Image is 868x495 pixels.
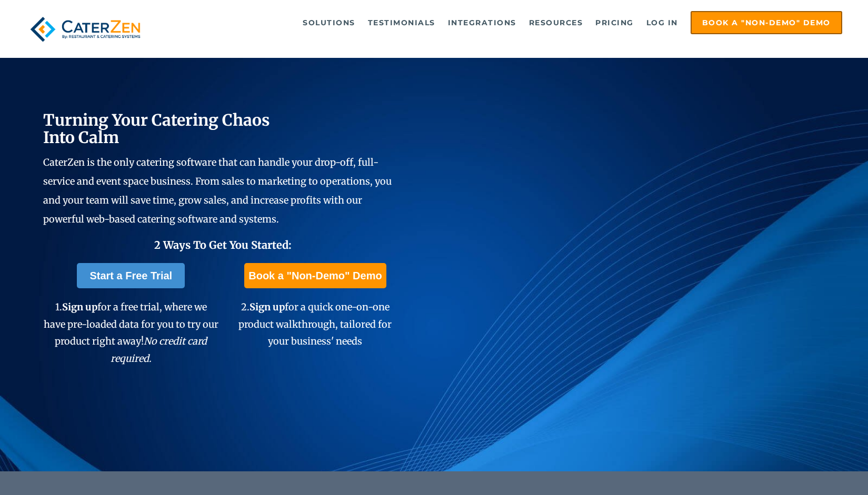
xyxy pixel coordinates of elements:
[238,301,392,347] span: 2. for a quick one-on-one product walkthrough, tailored for your business' needs
[244,263,386,288] a: Book a "Non-Demo" Demo
[641,12,683,33] a: Log in
[363,12,441,33] a: Testimonials
[111,335,207,364] em: No credit card required.
[43,110,270,147] span: Turning Your Catering Chaos Into Calm
[77,263,185,288] a: Start a Free Trial
[62,301,97,313] span: Sign up
[154,238,292,251] span: 2 Ways To Get You Started:
[26,11,144,47] img: caterzen
[443,12,522,33] a: Integrations
[250,301,285,313] span: Sign up
[524,12,588,33] a: Resources
[297,12,361,33] a: Solutions
[774,454,856,483] iframe: Help widget launcher
[43,156,392,225] span: CaterZen is the only catering software that can handle your drop-off, full-service and event spac...
[590,12,639,33] a: Pricing
[165,11,842,34] div: Navigation Menu
[691,11,842,34] a: Book a "Non-Demo" Demo
[44,301,218,364] span: 1. for a free trial, where we have pre-loaded data for you to try our product right away!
